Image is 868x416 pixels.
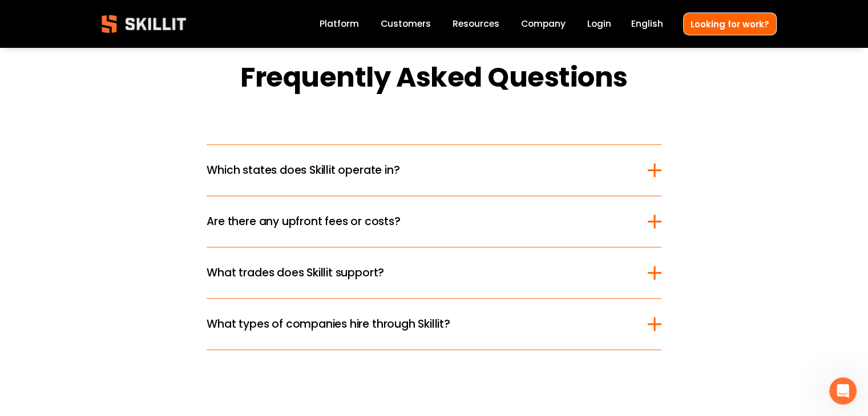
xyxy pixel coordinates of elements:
[683,13,777,35] a: Looking for work?
[207,162,647,178] span: Which states does Skillit operate in?
[207,196,661,247] button: Are there any upfront fees or costs?
[207,145,661,195] button: Which states does Skillit operate in?
[207,213,647,230] span: Are there any upfront fees or costs?
[521,17,566,32] a: Company
[207,299,661,349] button: What types of companies hire through Skillit?
[320,17,359,32] a: Platform
[207,264,647,281] span: What trades does Skillit support?
[631,17,663,32] div: language picker
[829,377,857,405] iframe: Intercom live chat
[453,17,499,32] a: folder dropdown
[381,17,431,32] a: Customers
[92,7,196,41] img: Skillit
[587,17,611,32] a: Login
[631,17,663,30] span: English
[207,247,661,298] button: What trades does Skillit support?
[240,56,628,103] strong: Frequently Asked Questions
[207,316,647,332] span: What types of companies hire through Skillit?
[453,17,499,30] span: Resources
